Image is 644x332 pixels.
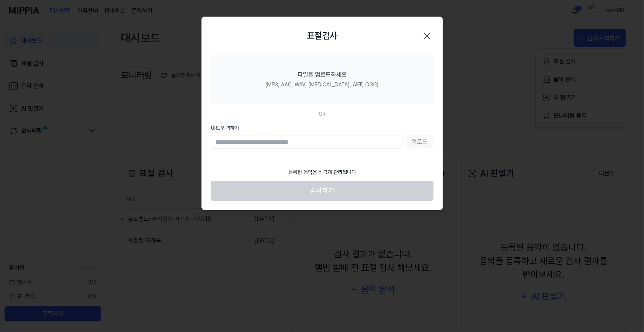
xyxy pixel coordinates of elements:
div: (MP3, AAC, WAV, [MEDICAL_DATA], AIFF, OGG) [266,81,378,89]
h2: 표절검사 [307,29,338,43]
div: OR [319,110,326,118]
label: URL 입력하기 [211,124,433,132]
div: 등록된 음악은 비공개 관리됩니다 [284,164,361,181]
div: 파일을 업로드하세요 [298,70,347,79]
